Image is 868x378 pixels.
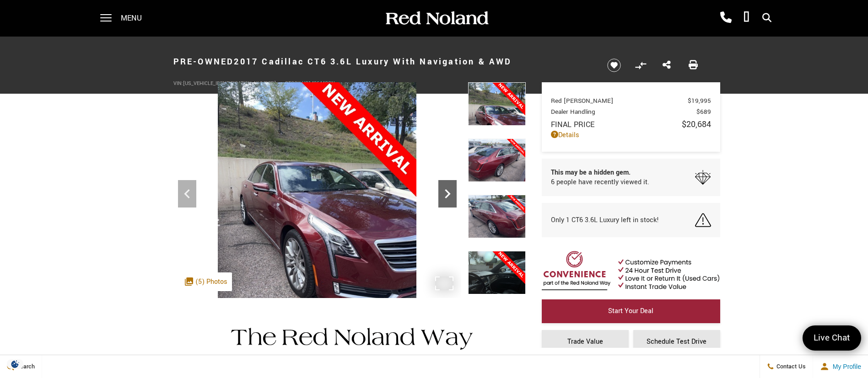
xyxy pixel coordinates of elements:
a: Start Your Deal [542,299,720,323]
a: Print this Pre-Owned 2017 Cadillac CT6 3.6L Luxury With Navigation & AWD [689,59,698,71]
span: Start Your Deal [608,306,653,316]
span: Final Price [551,119,682,130]
img: Used 2017 Red Cadillac 3.6L Luxury image 2 [173,82,461,346]
span: My Profile [829,363,861,370]
button: Save vehicle [604,58,624,73]
img: Used 2017 Red Cadillac 3.6L Luxury image 3 [468,138,526,182]
button: Compare Vehicle [634,59,647,72]
strong: Pre-Owned [173,56,234,68]
span: Red [PERSON_NAME] [551,96,688,105]
a: Trade Value [542,330,629,354]
span: VIN: [173,80,183,87]
img: Used 2017 Red Cadillac 3.6L Luxury image 5 [468,251,526,327]
div: (5) Photos [180,272,232,291]
a: Live Chat [803,325,861,351]
span: Stock: [285,80,302,87]
span: Contact Us [774,362,806,371]
span: [US_VEHICLE_IDENTIFICATION_NUMBER] [183,80,276,87]
span: Schedule Test Drive [647,337,706,346]
a: Schedule Test Drive [633,330,720,354]
span: $689 [696,107,711,116]
img: Used 2017 Red Cadillac 3.6L Luxury image 4 [468,195,526,238]
a: Dealer Handling $689 [551,107,711,116]
img: Opt-Out Icon [5,359,26,369]
span: 6 people have recently viewed it. [551,177,649,187]
a: Final Price $20,684 [551,118,711,130]
span: $20,684 [682,118,711,130]
div: Next [438,180,457,208]
section: Click to Open Cookie Consent Modal [5,359,26,369]
img: Used 2017 Red Cadillac 3.6L Luxury image 2 [468,82,526,159]
a: Red [PERSON_NAME] $19,995 [551,96,711,105]
img: Red Noland Auto Group [384,11,489,27]
span: Dealer Handling [551,107,696,116]
span: $19,995 [688,96,711,105]
span: Trade Value [567,337,603,346]
div: Previous [178,180,196,208]
span: Only 1 CT6 3.6L Luxury left in stock! [551,215,659,225]
span: Live Chat [809,332,855,344]
a: Details [551,130,711,140]
span: This may be a hidden gem. [551,168,649,177]
h1: 2017 Cadillac CT6 3.6L Luxury With Navigation & AWD [173,43,592,80]
button: Open user profile menu [813,355,868,378]
a: Share this Pre-Owned 2017 Cadillac CT6 3.6L Luxury With Navigation & AWD [663,59,671,71]
span: UC149644CON [302,80,335,87]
